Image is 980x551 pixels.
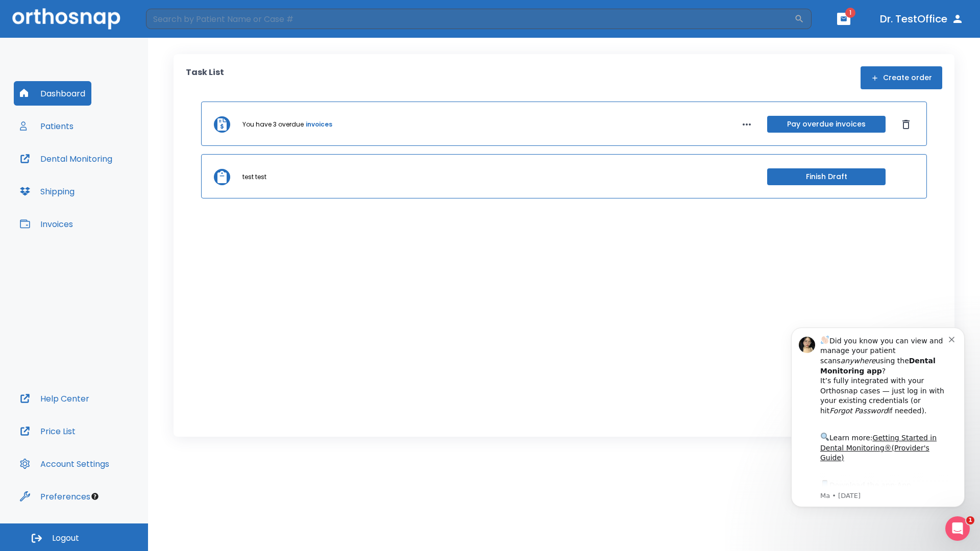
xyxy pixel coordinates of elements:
[14,419,82,443] button: Price List
[12,8,120,29] img: Orthosnap
[898,116,914,133] button: Dismiss
[876,10,968,28] button: Dr. TestOffice
[14,212,79,236] button: Invoices
[52,533,79,544] span: Logout
[845,8,855,18] span: 1
[14,81,91,106] button: Dashboard
[14,484,96,509] button: Preferences
[776,312,980,523] iframe: Intercom notifications message
[14,452,115,476] button: Account Settings
[306,120,332,129] a: invoices
[242,120,304,129] p: You have 3 overdue
[767,116,886,133] button: Pay overdue invoices
[242,172,266,182] p: test test
[44,166,173,218] div: Download the app: | ​ Let us know if you need help getting started!
[90,492,100,501] div: Tooltip anchor
[44,169,135,187] a: App Store
[186,66,224,89] p: Task List
[14,146,118,171] button: Dental Monitoring
[966,516,974,524] span: 1
[945,516,970,541] iframe: Intercom live chat
[861,66,942,89] button: Create order
[44,179,173,188] p: Message from Ma, sent 1w ago
[767,168,886,185] button: Finish Draft
[14,179,81,204] button: Shipping
[173,22,181,30] button: Dismiss notification
[14,114,80,138] button: Patients
[14,386,95,411] button: Help Center
[146,9,794,29] input: Search by Patient Name or Case #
